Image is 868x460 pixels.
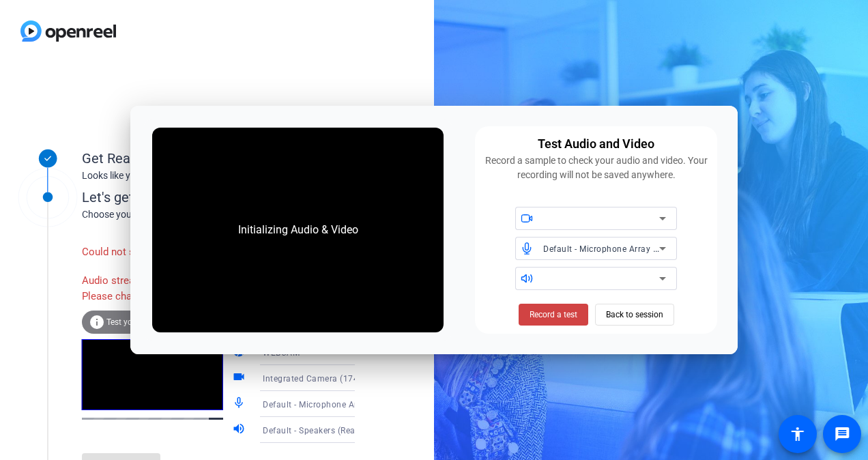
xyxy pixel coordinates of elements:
[82,169,355,183] div: Looks like you've been invited to join
[530,308,577,321] span: Record a test
[232,422,248,438] mat-icon: volume_up
[82,148,355,169] div: Get Ready!
[263,425,410,435] span: Default - Speakers (Realtek(R) Audio)
[790,426,806,442] mat-icon: accessibility
[89,314,105,330] mat-icon: info
[595,304,674,326] button: Back to session
[263,399,601,409] span: Default - Microphone Array (Intel® Smart Sound Technology for Digital Microphones)
[263,373,388,384] span: Integrated Camera (174f:1813)
[606,302,663,328] span: Back to session
[483,154,709,182] div: Record a sample to check your audio and video. Your recording will not be saved anywhere.
[82,266,232,311] div: Audio stream not available. Please change the audio source.
[82,238,232,267] div: Could not start video source
[519,304,588,326] button: Record a test
[106,317,201,327] span: Test your audio and video
[82,207,383,222] div: Choose your settings
[232,370,248,386] mat-icon: videocam
[834,426,850,442] mat-icon: message
[82,187,383,207] div: Let's get connected.
[263,348,300,358] span: WEBCAM
[538,134,654,154] div: Test Audio and Video
[225,208,372,252] div: Initializing Audio & Video
[232,396,248,412] mat-icon: mic_none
